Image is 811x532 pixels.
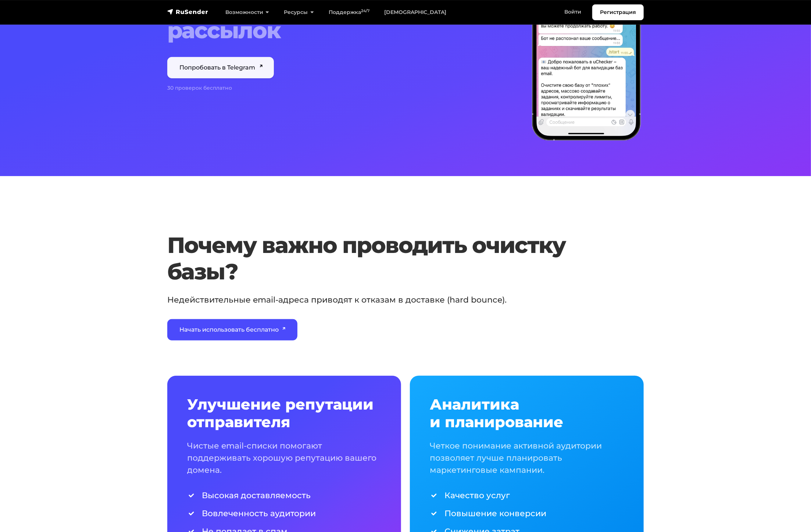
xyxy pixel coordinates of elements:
h3: Аналитика и планирование [430,396,624,431]
p: Четкое понимание активной аудитории позволяет лучше планировать маркетинговые кампании. [430,440,624,476]
a: Войти [557,4,589,19]
a: Ресурсы [276,5,321,20]
a: Поддержка24/7 [321,5,377,20]
a: [DEMOGRAPHIC_DATA] [377,5,454,20]
a: Регистрация [592,4,644,20]
sup: 24/7 [361,8,369,13]
a: Начать использовать бесплатно [167,319,297,340]
li: Вовлеченность аудитории [187,507,381,519]
li: Качество услуг [430,489,624,501]
h3: Улучшение репутации отправителя [187,396,381,431]
a: Возможности [218,5,276,20]
li: Повышение конверсии [430,507,624,519]
li: Высокая доставляемость [187,489,381,501]
p: Чистые email-списки помогают поддерживать хорошую репутацию вашего домена. [187,440,381,476]
h2: Почему важно проводить очистку базы? [167,232,603,285]
p: Недействительные email-адреса приводят к отказам в доставке (hard bounce). [167,294,584,306]
img: RuSender [167,8,208,15]
div: 30 проверок бесплатно [167,84,522,92]
a: Попробовать в Telegram [167,57,274,78]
